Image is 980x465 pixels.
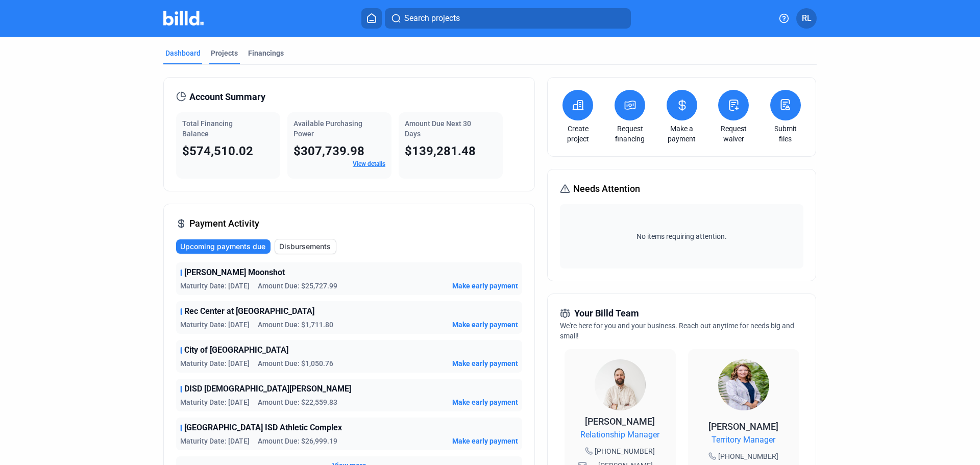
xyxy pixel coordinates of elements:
[573,182,640,196] span: Needs Attention
[189,216,259,231] span: Payment Activity
[718,451,778,461] span: [PHONE_NUMBER]
[664,124,700,144] a: Make a payment
[293,119,362,138] span: Available Purchasing Power
[176,239,271,254] button: Upcoming payments due
[716,124,751,144] a: Request waiver
[452,281,518,291] button: Make early payment
[279,241,331,252] span: Disbursements
[189,90,265,104] span: Account Summary
[258,281,337,291] span: Amount Due: $25,727.99
[353,160,385,167] a: View details
[580,429,659,441] span: Relationship Manager
[452,358,518,369] button: Make early payment
[564,231,799,241] span: No items requiring attention.
[275,239,336,254] button: Disbursements
[258,397,337,407] span: Amount Due: $22,559.83
[180,397,250,407] span: Maturity Date: [DATE]
[585,416,655,427] span: [PERSON_NAME]
[452,320,518,330] button: Make early payment
[180,320,250,330] span: Maturity Date: [DATE]
[182,119,233,138] span: Total Financing Balance
[560,322,794,340] span: We're here for you and your business. Reach out anytime for needs big and small!
[385,8,631,29] button: Search projects
[163,11,204,26] img: Billd Company Logo
[708,421,778,432] span: [PERSON_NAME]
[211,48,238,58] div: Projects
[184,305,314,317] span: Rec Center at [GEOGRAPHIC_DATA]
[712,434,775,446] span: Territory Manager
[182,144,253,158] span: $574,510.02
[180,436,250,446] span: Maturity Date: [DATE]
[595,446,655,456] span: [PHONE_NUMBER]
[180,241,265,252] span: Upcoming payments due
[293,144,364,158] span: $307,739.98
[452,436,518,446] button: Make early payment
[405,119,471,138] span: Amount Due Next 30 Days
[184,266,285,279] span: [PERSON_NAME] Moonshot
[718,359,769,410] img: Territory Manager
[258,358,333,369] span: Amount Due: $1,050.76
[184,383,351,395] span: DISD [DEMOGRAPHIC_DATA][PERSON_NAME]
[258,320,333,330] span: Amount Due: $1,711.80
[165,48,201,58] div: Dashboard
[180,281,250,291] span: Maturity Date: [DATE]
[612,124,648,144] a: Request financing
[180,358,250,369] span: Maturity Date: [DATE]
[574,306,639,321] span: Your Billd Team
[452,397,518,407] button: Make early payment
[184,344,288,356] span: City of [GEOGRAPHIC_DATA]
[560,124,596,144] a: Create project
[184,422,342,434] span: [GEOGRAPHIC_DATA] ISD Athletic Complex
[796,8,817,29] button: RL
[258,436,337,446] span: Amount Due: $26,999.19
[768,124,803,144] a: Submit files
[405,144,476,158] span: $139,281.48
[404,12,460,25] span: Search projects
[802,12,812,25] span: RL
[248,48,284,58] div: Financings
[595,359,646,410] img: Relationship Manager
